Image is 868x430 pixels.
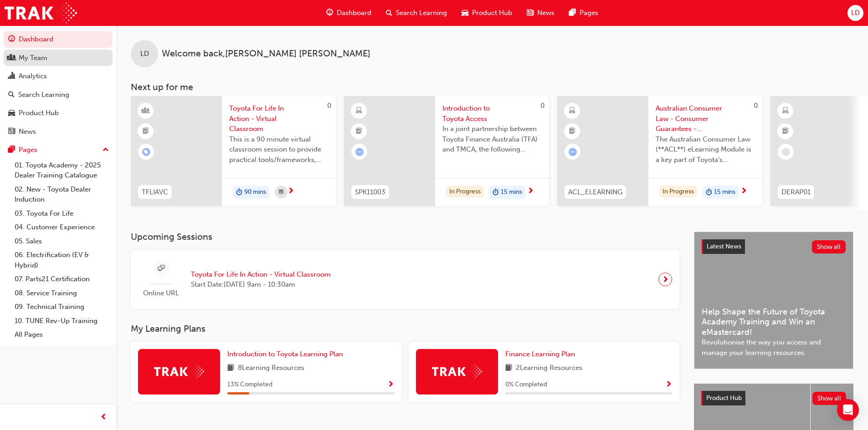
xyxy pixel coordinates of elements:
[557,96,762,206] a: 0ACL_ELEARNINGAustralian Consumer Law - Consumer Guarantees - eLearning moduleThe Australian Cons...
[379,4,454,22] a: search-iconSearch Learning
[782,148,790,156] span: learningRecordVerb_NONE-icon
[100,412,107,423] span: prev-icon
[812,240,846,253] button: Show all
[454,4,519,22] a: car-iconProduct Hub
[19,53,47,63] div: My Team
[355,148,364,156] span: learningRecordVerb_ATTEMPT-icon
[142,187,168,197] span: TFLIAVC
[714,187,735,197] span: 15 mins
[569,105,575,117] span: learningResourceType_ELEARNING-icon
[238,363,304,374] span: 8 Learning Resources
[326,7,333,19] span: guage-icon
[19,145,37,155] div: Pages
[4,31,113,48] a: Dashboard
[8,128,15,136] span: news-icon
[702,337,846,358] span: Revolutionise the way you access and manage your learning resources.
[191,269,331,280] span: Toyota For Life In Action - Virtual Classroom
[505,363,512,374] span: book-icon
[138,288,184,298] span: Online URL
[665,381,672,389] span: Show Progress
[516,363,582,374] span: 2 Learning Resources
[562,4,606,22] a: pages-iconPages
[462,7,468,19] span: car-icon
[337,8,371,18] span: Dashboard
[227,349,347,359] a: Introduction to Toyota Learning Plan
[701,391,846,405] a: Product HubShow all
[142,148,150,156] span: learningRecordVerb_ENROLL-icon
[355,187,385,197] span: SPK11003
[706,187,712,198] span: duration-icon
[656,134,755,165] span: The Australian Consumer Law (**ACL**) eLearning Module is a key part of Toyota’s compliance progr...
[143,105,149,117] span: learningResourceType_INSTRUCTOR_LED-icon
[569,148,577,156] span: learningRecordVerb_ATTEMPT-icon
[569,7,576,19] span: pages-icon
[8,72,15,81] span: chart-icon
[131,232,679,242] h3: Upcoming Sessions
[154,364,204,379] img: Trak
[227,363,234,374] span: book-icon
[505,349,579,359] a: Finance Learning Plan
[4,142,113,158] button: Pages
[527,7,534,19] span: news-icon
[446,186,484,198] div: In Progress
[568,187,622,197] span: ACL_ELEARNING
[537,8,555,18] span: News
[659,186,697,198] div: In Progress
[782,126,789,137] span: booktick-icon
[442,124,542,155] span: In a joint partnership between Toyota Finance Australia (TFA) and TMCA, the following module has ...
[569,126,575,137] span: booktick-icon
[4,86,113,103] a: Search Learning
[19,108,59,118] div: Product Hub
[11,272,113,286] a: 07. Parts21 Certification
[4,29,113,142] button: DashboardMy TeamAnalyticsSearch LearningProduct HubNews
[191,279,331,290] span: Start Date: [DATE] 9am - 10:30am
[8,109,15,117] span: car-icon
[702,239,846,254] a: Latest NewsShow all
[442,103,542,124] span: Introduction to Toyota Access
[356,126,362,137] span: booktick-icon
[5,3,77,23] img: Trak
[11,158,113,182] a: 01. Toyota Academy - 2025 Dealer Training Catalogue
[493,187,499,198] span: duration-icon
[11,328,113,342] a: All Pages
[116,82,868,92] h3: Next up for me
[540,101,544,110] span: 0
[131,324,679,334] h3: My Learning Plans
[656,103,755,134] span: Australian Consumer Law - Consumer Guarantees - eLearning module
[706,394,742,402] span: Product Hub
[11,182,113,207] a: 02. New - Toyota Dealer Induction
[319,4,379,22] a: guage-iconDashboard
[4,123,113,140] a: News
[131,96,336,206] a: 0TFLIAVCToyota For Life In Action - Virtual ClassroomThis is a 90 minute virtual classroom sessio...
[812,392,847,405] button: Show all
[707,243,741,250] span: Latest News
[472,8,512,18] span: Product Hub
[140,49,149,59] span: LD
[386,7,392,19] span: search-icon
[18,90,69,100] div: Search Learning
[288,187,294,196] span: next-icon
[505,379,547,390] span: 0 % Completed
[580,8,598,18] span: Pages
[162,49,370,59] span: Welcome back , [PERSON_NAME] [PERSON_NAME]
[244,187,266,197] span: 90 mins
[227,350,343,358] span: Introduction to Toyota Learning Plan
[8,54,15,62] span: people-icon
[11,300,113,314] a: 09. Technical Training
[4,105,113,121] a: Product Hub
[527,187,534,196] span: next-icon
[782,105,789,117] span: learningResourceType_ELEARNING-icon
[4,50,113,66] a: My Team
[11,248,113,272] a: 06. Electrification (EV & Hybrid)
[344,96,549,206] a: 0SPK11003Introduction to Toyota AccessIn a joint partnership between Toyota Finance Australia (TF...
[8,146,15,154] span: pages-icon
[279,187,283,198] span: calendar-icon
[740,187,747,196] span: next-icon
[8,91,15,99] span: search-icon
[387,381,394,389] span: Show Progress
[396,8,447,18] span: Search Learning
[851,8,860,18] span: LD
[501,187,522,197] span: 15 mins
